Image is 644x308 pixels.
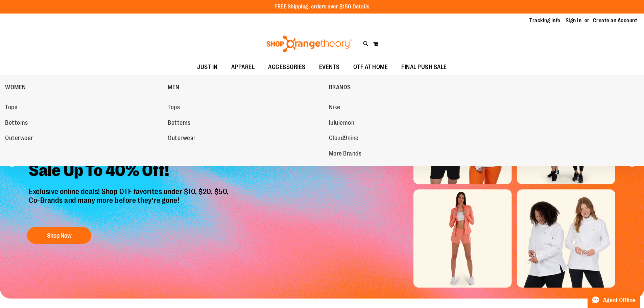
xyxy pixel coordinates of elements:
[275,3,369,11] p: FREE Shipping, orders over $150.
[5,84,26,92] span: WOMEN
[27,227,91,244] button: Shop Now
[268,60,306,75] span: ACCESSORIES
[329,150,362,159] span: More Brands
[168,135,196,143] span: Outerwear
[265,35,353,52] img: Shop Orangetheory
[529,17,560,24] a: Tracking Info
[168,104,180,112] span: Tops
[197,60,218,75] span: JUST IN
[168,119,191,128] span: Bottoms
[329,84,351,92] span: BRANDS
[5,104,17,112] span: Tops
[593,17,638,24] a: Create an Account
[24,135,236,247] a: Final Chance To Save -Sale Up To 40% Off! Exclusive online deals! Shop OTF favorites under $10, $...
[329,135,359,143] span: Cloud9nine
[319,60,340,75] span: EVENTS
[5,135,33,143] span: Outerwear
[5,119,28,128] span: Bottoms
[588,292,640,308] button: Agent Offline
[329,104,340,112] span: Nike
[168,84,180,92] span: MEN
[231,60,255,75] span: APPAREL
[566,17,582,24] a: Sign In
[24,187,236,220] p: Exclusive online deals! Shop OTF favorites under $10, $20, $50, Co-Brands and many more before th...
[401,60,447,75] span: FINAL PUSH SALE
[353,60,388,75] span: OTF AT HOME
[353,4,369,10] a: Details
[603,297,636,304] span: Agent Offline
[329,119,355,128] span: lululemon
